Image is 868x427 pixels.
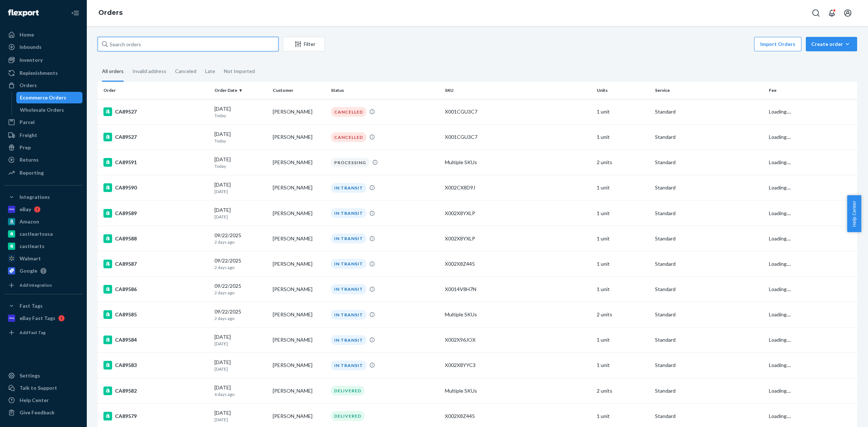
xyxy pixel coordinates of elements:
[445,336,591,343] div: X002X96JOX
[20,43,42,51] div: Inbounds
[20,218,39,225] div: Amazon
[445,413,591,420] div: X002X8Z445
[4,240,82,252] a: castlearts
[4,382,82,394] a: Talk to Support
[806,37,857,51] button: Create order
[103,209,209,218] div: CA89589
[103,310,209,319] div: CA89585
[103,234,209,243] div: CA89588
[594,99,652,124] td: 1 unit
[214,308,267,321] div: 09/22/2025
[214,391,267,397] p: 6 days ago
[8,9,39,17] img: Flexport logo
[594,150,652,175] td: 2 units
[594,302,652,327] td: 2 units
[283,40,324,48] div: Filter
[331,259,366,269] div: IN TRANSIT
[331,158,369,167] div: PROCESSING
[4,54,82,66] a: Inventory
[270,226,328,251] td: [PERSON_NAME]
[331,284,366,294] div: IN TRANSIT
[20,315,55,322] div: eBay Fast Tags
[20,230,53,238] div: castleartsusa
[214,384,267,397] div: [DATE]
[655,311,763,318] p: Standard
[103,361,209,370] div: CA89583
[442,150,594,175] td: Multiple SKUs
[4,312,82,324] a: eBay Fast Tags
[847,195,861,232] button: Help Center
[20,144,31,151] div: Prep
[214,232,267,245] div: 09/22/2025
[331,335,366,345] div: IN TRANSIT
[93,3,128,24] ol: breadcrumbs
[809,6,823,20] button: Open Search Box
[766,327,857,353] td: Loading....
[270,327,328,353] td: [PERSON_NAME]
[442,82,594,99] th: SKU
[445,133,591,141] div: X001CGU3C7
[4,228,82,240] a: castleartsusa
[655,387,763,394] p: Standard
[205,62,215,81] div: Late
[224,62,255,81] div: Not Imported
[766,302,857,327] td: Loading....
[766,201,857,226] td: Loading....
[4,191,82,203] button: Integrations
[655,336,763,343] p: Standard
[214,188,267,195] p: [DATE]
[20,397,49,404] div: Help Center
[594,251,652,277] td: 1 unit
[442,302,594,327] td: Multiple SKUs
[4,204,82,215] a: eBay
[442,378,594,403] td: Multiple SKUs
[445,184,591,191] div: X002CX8D9J
[811,40,852,48] div: Create order
[16,104,83,116] a: Wholesale Orders
[331,360,366,370] div: IN TRANSIT
[594,124,652,150] td: 1 unit
[331,386,365,396] div: DELIVERED
[20,82,37,89] div: Orders
[655,362,763,369] p: Standard
[655,184,763,191] p: Standard
[655,108,763,115] p: Standard
[20,282,52,288] div: Add Integration
[4,265,82,277] a: Google
[103,285,209,294] div: CA89586
[594,226,652,251] td: 1 unit
[4,279,82,291] a: Add Integration
[214,156,267,169] div: [DATE]
[766,226,857,251] td: Loading....
[214,341,267,347] p: [DATE]
[103,387,209,395] div: CA89582
[20,132,37,139] div: Freight
[20,156,39,163] div: Returns
[655,159,763,166] p: Standard
[445,260,591,268] div: X002X8Z445
[270,99,328,124] td: [PERSON_NAME]
[98,37,278,51] input: Search orders
[102,62,124,82] div: All orders
[270,150,328,175] td: [PERSON_NAME]
[825,6,839,20] button: Open notifications
[20,169,44,176] div: Reporting
[98,9,123,17] a: Orders
[594,353,652,378] td: 1 unit
[4,67,82,79] a: Replenishments
[4,116,82,128] a: Parcel
[766,353,857,378] td: Loading....
[212,82,270,99] th: Order Date
[214,359,267,372] div: [DATE]
[331,183,366,193] div: IN TRANSIT
[445,108,591,115] div: X001CGU3C7
[20,106,64,114] div: Wholesale Orders
[655,210,763,217] p: Standard
[214,409,267,423] div: [DATE]
[4,370,82,381] a: Settings
[20,56,43,64] div: Inventory
[270,302,328,327] td: [PERSON_NAME]
[841,6,855,20] button: Open account menu
[20,243,44,250] div: castlearts
[214,264,267,270] p: 2 days ago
